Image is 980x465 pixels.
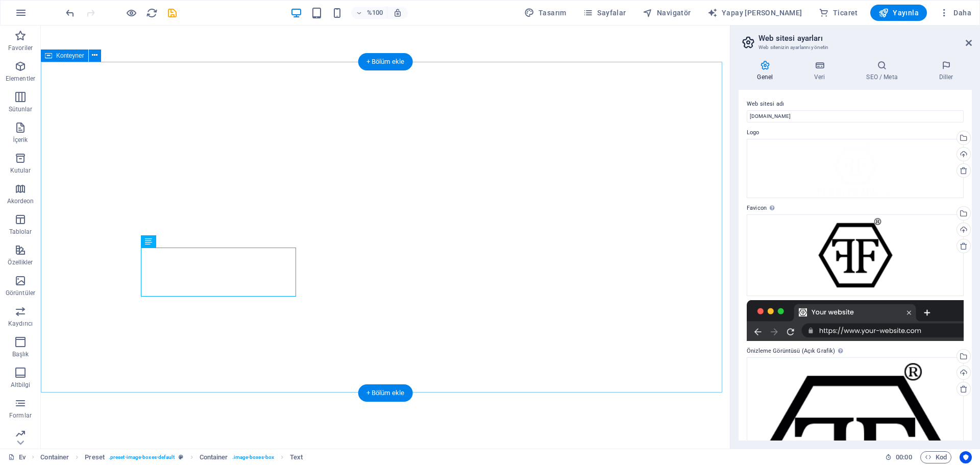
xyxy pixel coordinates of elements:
font: 00 [896,453,903,461]
span: . preset-image-boxes-default [109,451,175,463]
button: geri al [64,7,76,19]
button: Yapay [PERSON_NAME] [703,5,806,21]
nav: ekmek kırıntısı [40,451,303,463]
font: + Bölüm ekle [366,389,405,397]
h6: Oturum süresi [885,451,912,463]
font: 00 [904,453,912,461]
font: + Bölüm ekle [366,58,405,65]
i: Undo: Edit headline (Ctrl+Z) [64,7,76,19]
font: Logo [747,129,759,136]
font: : [903,453,904,461]
button: Tasarım [520,5,571,21]
font: Tasarım [538,9,567,17]
font: Sütunlar [9,106,33,113]
font: Altbilgi [11,381,31,388]
span: Click to select. Double-click to edit [85,451,105,463]
span: Click to select. Double-click to edit [40,451,69,463]
i: This element is a customizable preset [179,454,183,460]
font: Kod [936,453,947,461]
font: Sayfalar [597,9,626,17]
font: Favicon [747,205,767,211]
font: Elementler [6,75,35,82]
span: Click to select. Double-click to edit [290,451,303,463]
font: Görüntüler [6,289,35,297]
div: LOGOREGISTERLI-Kw05j9bo-ISD3E6YcWgKug.png [747,139,964,199]
font: Navigatör [657,9,691,17]
button: Sayfalar [579,5,630,21]
font: Veri [814,74,825,81]
button: yeniden yükle [145,7,158,19]
button: Önizleme modundan çıkıp düzenlemeye devam etmek için buraya tıklayın [125,7,137,19]
font: Formlar [9,412,32,419]
button: Ticaret [815,5,862,21]
font: Ticaret [833,9,858,17]
font: Önizleme Görüntüsü (Açık Grafik) [747,348,835,354]
font: Diller [939,74,953,81]
button: Kullanıcı merkezli [960,451,972,463]
span: . image-boxes-box [232,451,275,463]
font: İçerik [13,136,28,143]
button: Kod [920,451,951,463]
font: Akordeon [7,198,34,205]
font: Kaydırıcı [8,320,33,327]
a: Seçimi iptal etmek için tıklayın. Sayfaları açmak için çift tıklayın. [8,451,26,463]
font: SEO / Meta [866,74,897,81]
font: Web sitenizin ayarlarını yönetin [758,44,828,50]
font: Yayınla [893,9,919,17]
font: Genel [757,74,773,81]
div: Tasarım (Ctrl+Alt+Y) [520,5,571,21]
font: Daha [953,9,971,17]
i: Yeniden boyutlandırma sırasında seçilen cihaza uyacak şekilde yakınlaştırma seviyesi otomatik ola... [393,8,402,17]
button: Navigatör [639,5,695,21]
font: Favoriler [8,44,33,52]
font: Konteyner [56,52,84,59]
button: kaydetmek [166,7,178,19]
button: %100 [351,7,387,19]
font: Web sitesi ayarları [758,34,823,43]
font: Başlık [12,351,29,358]
font: %100 [367,9,383,16]
font: Yapay [PERSON_NAME] [722,9,802,17]
font: Tablolar [9,228,32,235]
button: Yayınla [870,5,927,21]
font: Web sitesi adı [747,101,784,107]
font: Özellikler [8,259,33,266]
font: Kutular [10,167,31,174]
i: Sayfayı yeniden yükle [146,7,158,19]
div: EBAYLOGO-WsqX_qTFpNorgi_FENSmMA-oSr9qHHJZcV4PIqofIlAqA.png [747,214,964,296]
span: Click to select. Double-click to edit [200,451,228,463]
button: Daha [935,5,975,21]
font: Ev [19,453,26,461]
input: İsim... [747,110,964,123]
